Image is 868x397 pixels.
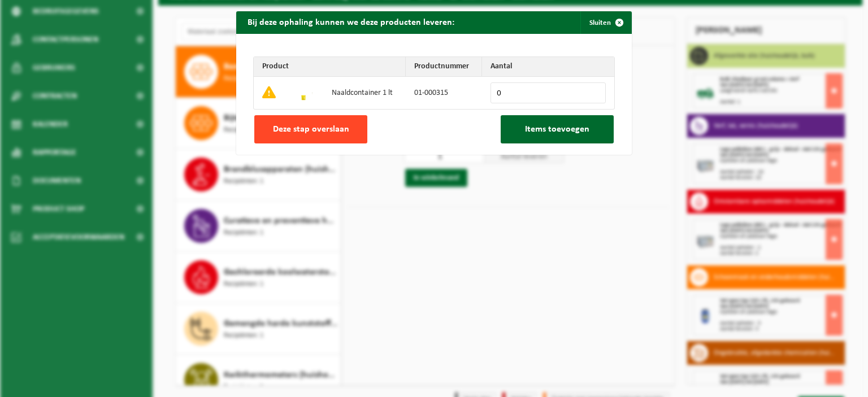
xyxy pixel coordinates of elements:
[580,11,631,34] button: Sluiten
[254,57,406,77] th: Product
[323,77,406,109] td: Naaldcontainer 1 lt
[525,125,589,134] span: Items toevoegen
[406,57,482,77] th: Productnummer
[501,115,614,143] button: Items toevoegen
[273,125,349,134] span: Deze stap overslaan
[294,83,313,101] img: 01-000315
[482,57,614,77] th: Aantal
[236,11,466,33] h2: Bij deze ophaling kunnen we deze producten leveren:
[406,77,482,109] td: 01-000315
[254,115,367,143] button: Deze stap overslaan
